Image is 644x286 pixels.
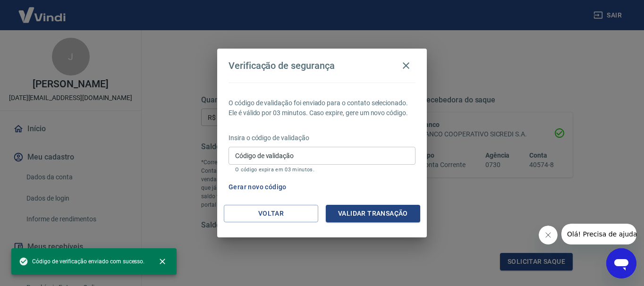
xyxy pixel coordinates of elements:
button: Gerar novo código [225,178,290,196]
p: O código expira em 03 minutos. [235,167,409,173]
button: close [152,251,173,272]
p: Insira o código de validação [229,133,415,143]
button: Validar transação [326,205,420,222]
iframe: Mensagem da empresa [561,224,636,244]
h4: Verificação de segurança [229,60,335,71]
iframe: Botão para abrir a janela de mensagens [606,248,636,278]
span: Código de verificação enviado com sucesso. [19,257,144,266]
p: O código de validação foi enviado para o contato selecionado. Ele é válido por 03 minutos. Caso e... [229,98,415,118]
span: Olá! Precisa de ajuda? [6,7,79,14]
iframe: Fechar mensagem [539,226,558,244]
button: Voltar [224,205,318,222]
